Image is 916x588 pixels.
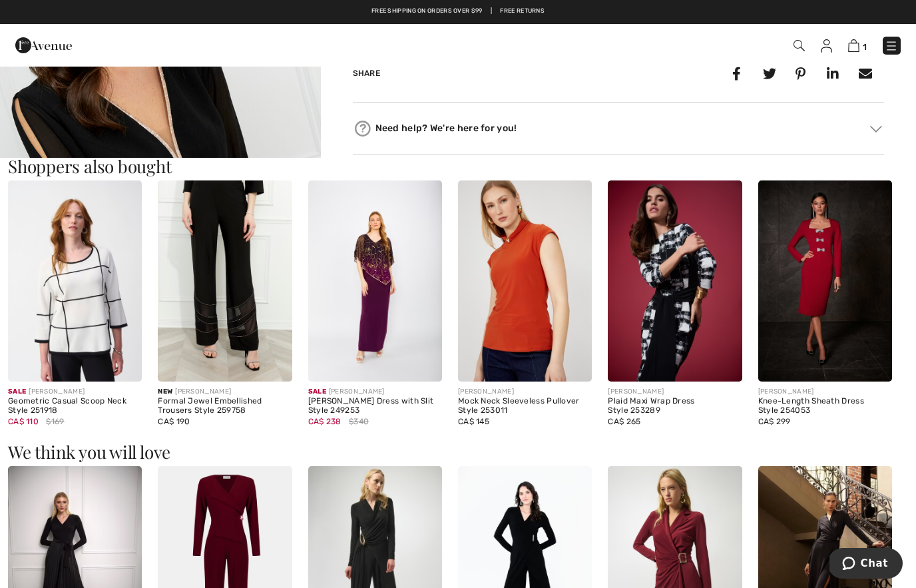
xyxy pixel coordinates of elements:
img: Mock Neck Sleeveless Pullover Style 253011 [458,180,592,382]
img: Menu [885,39,898,53]
h3: We think you will love [8,443,908,461]
div: Plaid Maxi Wrap Dress Style 253289 [608,397,742,416]
a: 1 [848,37,867,53]
div: [PERSON_NAME] [158,387,292,397]
a: 1ère Avenue [15,38,72,51]
div: Geometric Casual Scoop Neck Style 251918 [8,397,142,416]
div: [PERSON_NAME] [308,387,442,397]
img: Knee-Length Sheath Dress Style 254053 [758,180,892,382]
img: 1ère Avenue [15,32,72,59]
span: CA$ 265 [608,417,640,426]
div: Formal Jewel Embellished Trousers Style 259758 [158,397,292,416]
span: CA$ 299 [758,417,791,426]
img: My Info [821,39,832,53]
span: CA$ 238 [308,417,342,426]
div: [PERSON_NAME] Dress with Slit Style 249253 [308,397,442,416]
span: | [491,7,492,16]
img: Geometric Casual Scoop Neck Style 251918 [8,180,142,382]
span: New [158,388,172,396]
span: CA$ 190 [158,417,190,426]
div: [PERSON_NAME] [758,387,892,397]
img: Formal Jewel Embellished Trousers Style 259758 [158,180,292,382]
span: CA$ 110 [8,417,39,426]
span: CA$ 145 [458,417,489,426]
img: Plaid Maxi Wrap Dress Style 253289 [608,180,742,382]
iframe: Opens a widget where you can chat to one of our agents [829,548,903,581]
span: 1 [863,42,867,52]
div: Knee-Length Sheath Dress Style 254053 [758,397,892,416]
div: [PERSON_NAME] [458,387,592,397]
span: Share [353,69,381,78]
a: Free shipping on orders over $99 [371,7,483,16]
div: [PERSON_NAME] [8,387,142,397]
div: Need help? We're here for you! [353,119,884,139]
img: Arrow2.svg [870,125,882,132]
span: Sale [308,388,326,396]
img: Shopping Bag [848,39,859,52]
span: Sale [8,388,26,396]
span: $340 [349,416,369,428]
a: Free Returns [500,7,545,16]
img: Search [794,40,805,51]
div: Mock Neck Sleeveless Pullover Style 253011 [458,397,592,416]
img: Maxi Sheath Dress with Slit Style 249253 [308,180,442,382]
div: [PERSON_NAME] [608,387,742,397]
span: $169 [46,416,64,428]
h3: Shoppers also bought [8,158,908,175]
